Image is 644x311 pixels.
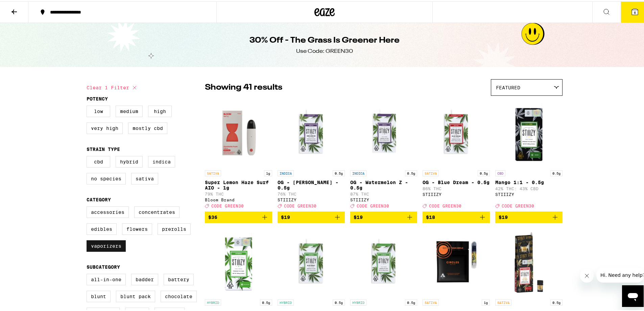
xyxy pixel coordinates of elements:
label: All-In-One [87,272,126,284]
label: Battery [164,272,194,284]
span: CODE GREEN30 [284,202,316,207]
p: SATIVA [423,298,439,304]
p: 86% THC [423,185,490,190]
div: STIIIZY [423,191,490,195]
label: CBD [87,155,110,166]
p: CBD [495,169,505,175]
p: 0.5g [405,298,417,304]
span: Hi. Need any help? [4,5,49,10]
p: 42% THC: 43% CBD [495,185,563,190]
span: 6 [634,9,636,13]
h1: 30% Off - The Grass Is Greener Here [249,34,400,45]
a: Open page for Mango 1:1 - 0.5g from STIIIZY [495,98,563,210]
p: 0.5g [333,298,345,304]
span: $18 [426,213,435,219]
p: 0.5g [550,298,563,304]
button: Add to bag [495,210,563,222]
iframe: Message from company [596,266,644,281]
img: Bloom Brand - Super Lemon Haze Surf AIO - 1g [205,98,272,165]
p: 79% THC [205,191,272,195]
p: 1g [482,298,490,304]
label: Edibles [87,222,117,234]
p: Super Lemon Haze Surf AIO - 1g [205,178,272,189]
label: Prerolls [158,222,191,234]
span: $19 [354,213,363,219]
p: 1g [264,169,272,175]
p: INDICA [350,169,366,175]
legend: Potency [87,95,108,100]
img: STIIIZY - OG - Blue Dream - 0.5g [423,98,490,165]
legend: Strain Type [87,145,120,151]
p: 0.5g [333,169,345,175]
label: Very High [87,121,123,133]
label: Flowers [122,222,152,234]
p: OG - Watermelon Z - 0.5g [350,178,418,189]
span: Featured [496,84,520,89]
label: High [148,104,172,116]
img: STIIIZY - Mango 1:1 - 0.5g [495,98,563,165]
label: Blunt [87,289,111,301]
label: Badder [131,272,158,284]
label: Blunt Pack [116,289,155,301]
a: Open page for OG - Watermelon Z - 0.5g from STIIIZY [350,98,418,210]
label: Sativa [131,172,158,183]
p: SATIVA [495,298,511,304]
label: Medium [116,104,143,116]
legend: Subcategory [87,263,120,268]
a: Open page for Super Lemon Haze Surf AIO - 1g from Bloom Brand [205,98,272,210]
img: STIIIZY - Green Crack Live Resin Liquid Diamonds - 0.5g [495,227,563,295]
button: Add to bag [350,210,418,222]
span: CODE GREEN30 [211,202,244,207]
p: SATIVA [423,169,439,175]
img: STIIIZY - OG - Apple Fritter - 0.5g [205,227,272,295]
p: INDICA [278,169,294,175]
p: Mango 1:1 - 0.5g [495,178,563,184]
button: Add to bag [278,210,345,222]
label: Indica [148,155,175,166]
span: CODE GREEN30 [502,202,534,207]
label: Chocolate [161,289,197,301]
img: STIIIZY - OG - King Louis XIII - 0.5g [278,98,345,165]
label: Hybrid [116,155,143,166]
div: Bloom Brand [205,196,272,201]
span: $36 [208,213,217,219]
p: OG - [PERSON_NAME] - 0.5g [278,178,345,189]
p: HYBRID [350,298,366,304]
div: Use Code: GREEN30 [296,46,353,54]
button: Clear 1 filter [87,78,139,95]
button: Add to bag [205,210,272,222]
p: 76% THC [278,191,345,195]
div: STIIIZY [350,196,418,201]
p: 87% THC [350,191,418,195]
p: 0.5g [260,298,272,304]
label: Accessories [87,205,129,217]
label: Concentrates [134,205,180,217]
button: Add to bag [423,210,490,222]
span: CODE GREEN30 [357,202,389,207]
label: No Species [87,172,126,183]
p: Showing 41 results [205,81,282,92]
p: SATIVA [205,169,221,175]
span: $19 [499,213,508,219]
iframe: Button to launch messaging window [622,284,644,306]
iframe: Close message [580,268,594,281]
p: 0.5g [405,169,417,175]
legend: Category [87,196,111,201]
p: 0.5g [550,169,563,175]
label: Vaporizers [87,239,126,250]
p: HYBRID [205,298,221,304]
img: Circles Base Camp - Jellylicious - 1g [423,227,490,295]
p: HYBRID [278,298,294,304]
img: STIIIZY - OG - Watermelon Z - 0.5g [350,98,418,165]
div: STIIIZY [278,196,345,201]
a: Open page for OG - Blue Dream - 0.5g from STIIIZY [423,98,490,210]
label: Mostly CBD [128,121,167,133]
p: 0.5g [478,169,490,175]
span: CODE GREEN30 [429,202,461,207]
img: STIIIZY - OG - Strawnana - 0.5g [350,227,418,295]
a: Open page for OG - King Louis XIII - 0.5g from STIIIZY [278,98,345,210]
div: STIIIZY [495,191,563,195]
img: STIIIZY - OG - Blue Burst - 0.5g [278,227,345,295]
p: OG - Blue Dream - 0.5g [423,178,490,184]
label: Low [87,104,110,116]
